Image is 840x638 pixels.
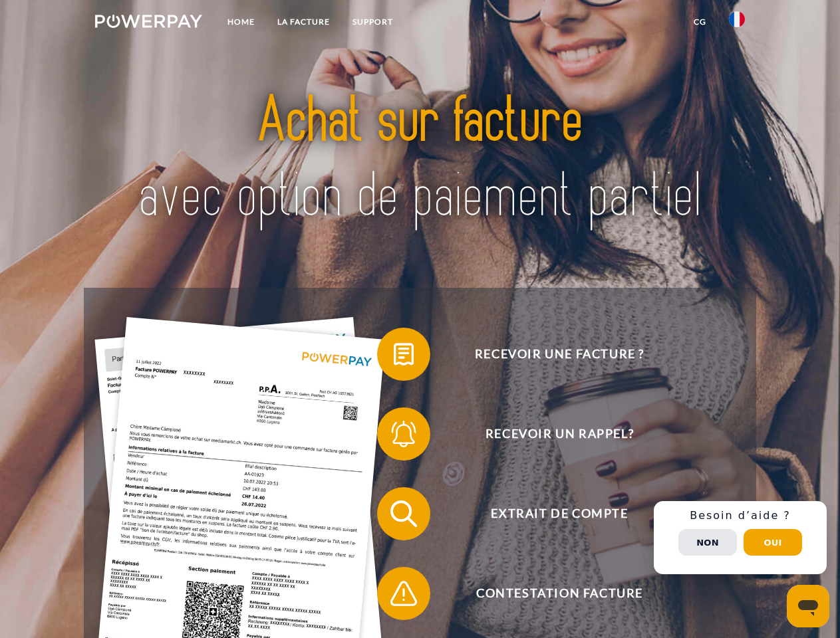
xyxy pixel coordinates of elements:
span: Contestation Facture [396,567,722,620]
span: Recevoir un rappel? [396,407,722,461]
img: qb_bill.svg [387,338,420,371]
button: Recevoir une facture ? [377,328,723,381]
img: qb_bell.svg [387,417,420,451]
img: qb_search.svg [387,497,420,530]
iframe: Bouton de lancement de la fenêtre de messagerie [787,585,829,627]
button: Extrait de compte [377,487,723,540]
button: Contestation Facture [377,567,723,620]
a: Support [341,10,404,34]
button: Non [678,529,737,556]
button: Recevoir un rappel? [377,407,723,461]
a: LA FACTURE [266,10,341,34]
img: logo-powerpay-white.svg [95,15,202,28]
button: Oui [744,529,802,556]
div: Schnellhilfe [654,501,827,574]
img: qb_warning.svg [387,577,420,610]
img: title-powerpay_fr.svg [127,64,713,255]
img: fr [729,11,745,27]
span: Recevoir une facture ? [396,328,722,381]
span: Extrait de compte [396,487,722,540]
a: CG [682,10,718,34]
h3: Besoin d’aide ? [662,509,819,522]
a: Home [216,10,266,34]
